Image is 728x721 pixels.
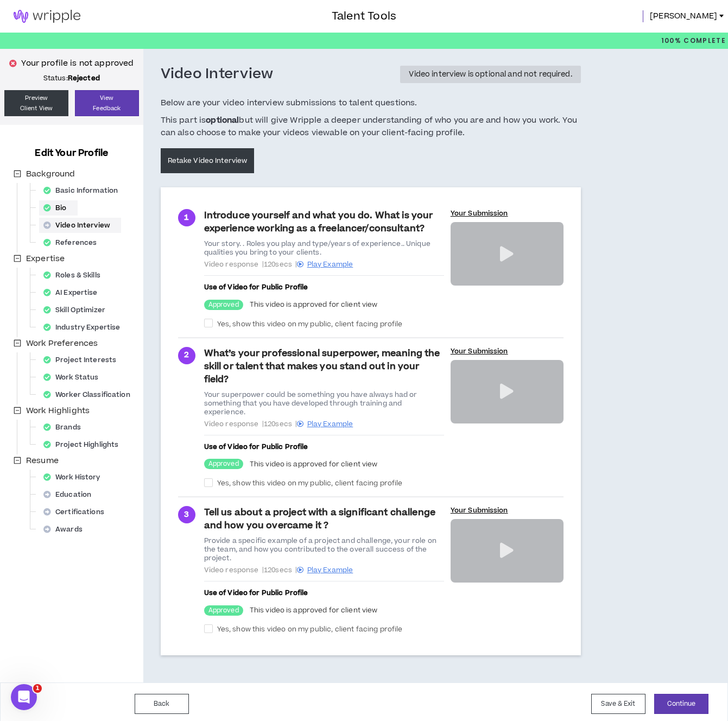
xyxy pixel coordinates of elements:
span: Work Preferences [26,338,98,349]
span: Video response | 120 secs | [204,420,444,428]
span: Background [24,168,77,181]
sup: Approved [204,459,243,469]
span: Work Highlights [26,405,90,416]
span: Expertise [26,253,65,264]
div: Your story. . Roles you play and type/years of experience.. Unique qualities you bring to your cl... [204,239,444,257]
sup: Approved [204,300,243,310]
p: Your Submission [451,209,564,218]
div: Provide a specific example of a project and challenge, your role on the team, and how you contrib... [204,536,444,562]
span: minus-square [14,255,21,262]
span: minus-square [14,457,21,464]
p: Use of Video for Public Profile [204,581,444,604]
a: PreviewClient View [4,90,68,116]
b: optional [206,115,239,126]
div: Your superpower could be something you have always had or something that you have developed throu... [204,390,444,416]
div: Work History [39,470,111,485]
p: Your Submission [451,506,564,515]
p: Use of Video for Public Profile [204,276,444,299]
span: minus-square [14,407,21,414]
div: Roles & Skills [39,268,111,283]
button: ViewFeedback [75,90,139,116]
a: Play Example [297,260,353,269]
div: Project Highlights [39,437,129,452]
sup: Approved [204,605,243,616]
div: References [39,235,107,250]
p: This video is approved for client view [250,300,378,309]
div: Project Interests [39,352,127,368]
div: Industry Expertise [39,320,131,335]
div: Video Interview [39,218,121,233]
div: Education [39,487,102,502]
button: Save & Exit [591,694,645,714]
div: Bio [39,200,78,216]
span: Complete [681,36,726,46]
span: Work Preferences [24,337,100,350]
a: Retake Video Interview [161,148,255,173]
span: 1 [33,684,42,693]
span: Below are your video interview submissions to talent questions. [161,97,581,110]
div: Video interview is optional and not required. [409,71,572,78]
span: 3 [184,509,189,521]
div: Work Status [39,370,109,385]
p: 100% [661,33,726,49]
div: AI Expertise [39,285,109,300]
div: Certifications [39,504,115,520]
p: Use of Video for Public Profile [204,435,444,458]
p: Status: [4,74,139,83]
span: Play Example [307,260,353,269]
span: Video response | 120 secs | [204,260,444,269]
span: Expertise [24,252,67,265]
span: Resume [26,455,59,466]
span: Background [26,168,75,180]
a: Play Example [297,419,353,429]
h3: Video Interview [161,65,274,84]
span: minus-square [14,339,21,347]
p: Your Submission [451,347,564,356]
h3: Edit Your Profile [30,147,112,160]
span: 1 [184,212,189,224]
span: Play Example [307,419,353,429]
div: Brands [39,420,92,435]
p: This video is approved for client view [250,605,378,615]
span: minus-square [14,170,21,178]
p: Your profile is not approved [21,58,134,69]
iframe: Intercom live chat [11,684,37,710]
div: Basic Information [39,183,129,198]
span: [PERSON_NAME] [650,10,717,22]
label: Yes, show this video on my public, client facing profile [217,479,403,488]
strong: Rejected [68,73,100,83]
div: Awards [39,522,93,537]
h3: Talent Tools [332,8,396,24]
p: This video is approved for client view [250,459,378,469]
button: Back [135,694,189,714]
span: Work Highlights [24,404,92,418]
span: This part is but will give Wripple a deeper understanding of who you are and how you work. You ca... [161,114,581,140]
button: Continue [654,694,708,714]
label: Yes, show this video on my public, client facing profile [217,320,403,328]
span: Resume [24,454,61,467]
span: Play Example [307,565,353,575]
label: Yes, show this video on my public, client facing profile [217,625,403,634]
span: Video response | 120 secs | [204,566,444,574]
div: Worker Classification [39,387,141,402]
div: Skill Optimizer [39,302,116,318]
span: 2 [184,349,189,361]
a: Play Example [297,565,353,575]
